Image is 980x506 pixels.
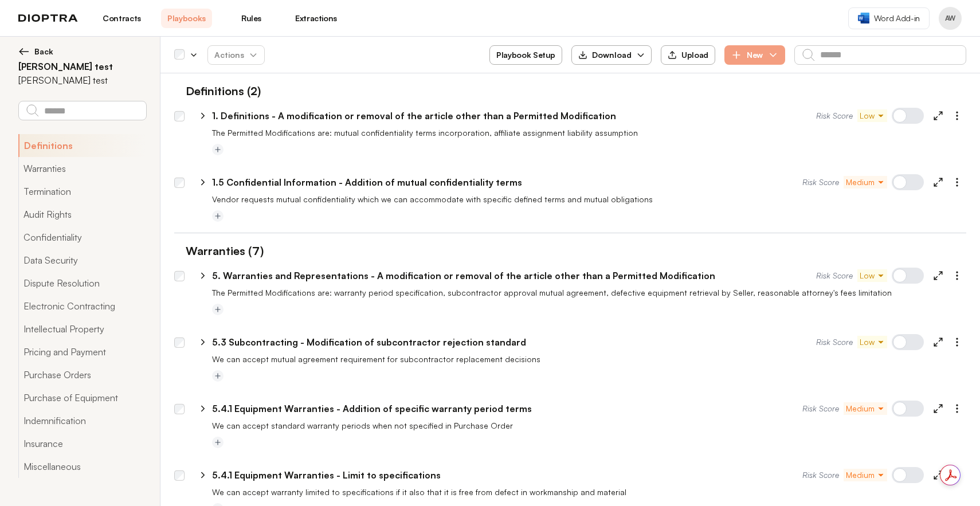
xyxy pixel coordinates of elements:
a: Word Add-in [848,7,930,29]
button: Add tag [212,144,224,155]
a: Playbooks [161,9,212,28]
div: Download [578,49,632,61]
span: Risk Score [802,176,839,188]
button: Confidentiality [18,226,146,249]
button: Definitions [18,134,146,157]
button: Profile menu [939,7,962,30]
span: Medium [846,403,885,414]
img: word [858,13,869,23]
span: Risk Score [802,469,839,481]
button: Low [857,336,887,348]
button: Upload [661,45,715,65]
p: We can accept mutual agreement requirement for subcontractor replacement decisions [212,354,966,365]
button: Purchase Orders [18,363,146,386]
p: 5.4.1 Equipment Warranties - Addition of specific warranty period terms [212,402,532,415]
a: Contracts [96,9,147,28]
button: Indemnification [18,409,146,432]
p: The Permitted Modifications are: mutual confidentiality terms incorporation, affiliate assignment... [212,127,966,139]
button: Insurance [18,432,146,455]
p: Vendor requests mutual confidentiality which we can accommodate with specific defined terms and m... [212,194,966,205]
span: Risk Score [816,110,853,121]
button: New [724,45,785,65]
p: 1. Definitions - A modification or removal of the article other than a Permitted Modification [212,109,616,123]
button: Add tag [212,210,224,222]
button: Add tag [212,304,224,315]
button: Purchase of Equipment [18,386,146,409]
p: We can accept standard warranty periods when not specified in Purchase Order [212,420,966,432]
span: Low [860,336,885,348]
div: Select all [174,50,185,60]
span: Word Add-in [874,13,920,24]
p: 5. Warranties and Representations - A modification or removal of the article other than a Permitt... [212,269,715,283]
img: logo [18,14,78,22]
p: [PERSON_NAME] test [18,73,108,87]
span: Back [34,46,53,57]
span: Medium [846,176,885,188]
button: Medium [844,469,887,481]
button: Medium [844,176,887,189]
button: Data Security [18,249,146,272]
img: left arrow [18,46,30,57]
h2: [PERSON_NAME] test [18,60,146,73]
span: Medium [846,469,885,481]
button: Low [857,109,887,122]
button: Electronic Contracting [18,295,146,317]
button: Intellectual Property [18,317,146,340]
button: Dispute Resolution [18,272,146,295]
button: Playbook Setup [489,45,562,65]
p: 5.4.1 Equipment Warranties - Limit to specifications [212,468,441,482]
button: Audit Rights [18,203,146,226]
button: Termination [18,180,146,203]
button: Low [857,269,887,282]
button: Warranties [18,157,146,180]
span: Low [860,270,885,281]
h1: Warranties (7) [174,242,264,260]
p: We can accept warranty limited to specifications if it also that it is free from defect in workma... [212,487,966,498]
span: Risk Score [802,403,839,414]
h1: Definitions (2) [174,83,261,100]
a: Extractions [291,9,342,28]
button: Actions [207,45,265,65]
button: Download [571,45,652,65]
span: Low [860,110,885,121]
button: Pricing and Payment [18,340,146,363]
span: Risk Score [816,270,853,281]
button: Miscellaneous [18,455,146,478]
button: Add tag [212,370,224,382]
button: Add tag [212,437,224,448]
button: Medium [844,402,887,415]
p: The Permitted Modifications are: warranty period specification, subcontractor approval mutual agr... [212,287,966,299]
button: Back [18,46,146,57]
span: Actions [205,45,267,65]
p: 1.5 Confidential Information - Addition of mutual confidentiality terms [212,175,522,189]
p: 5.3 Subcontracting - Modification of subcontractor rejection standard [212,335,526,349]
a: Rules [226,9,277,28]
div: Upload [668,50,708,60]
span: Risk Score [816,336,853,348]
